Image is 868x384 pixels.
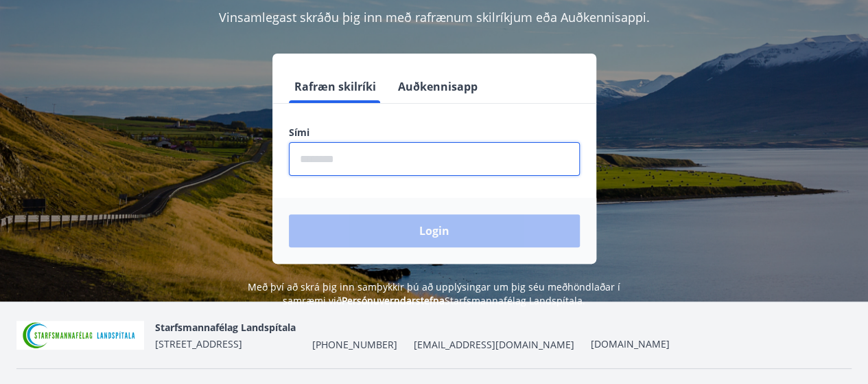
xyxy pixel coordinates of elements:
img: 55zIgFoyM5pksCsVQ4sUOj1FUrQvjI8pi0QwpkWm.png [16,321,144,350]
a: Persónuverndarstefna [342,294,445,307]
span: [EMAIL_ADDRESS][DOMAIN_NAME] [414,338,574,352]
span: [PHONE_NUMBER] [312,338,397,352]
span: [STREET_ADDRESS] [155,337,242,350]
button: Auðkennisapp [392,70,483,103]
span: Vinsamlegast skráðu þig inn með rafrænum skilríkjum eða Auðkennisappi. [219,9,650,25]
label: Sími [289,126,580,139]
button: Rafræn skilríki [289,70,382,103]
span: Með því að skrá þig inn samþykkir þú að upplýsingar um þig séu meðhöndlaðar í samræmi við Starfsm... [248,280,620,307]
span: Starfsmannafélag Landspítala [155,321,296,334]
a: [DOMAIN_NAME] [591,337,670,350]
